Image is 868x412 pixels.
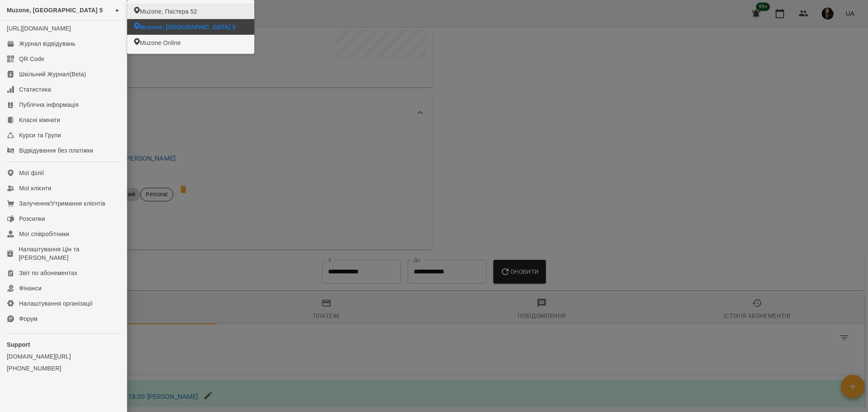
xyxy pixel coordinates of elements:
div: Класні кімнати [19,116,60,124]
span: ► [115,7,120,14]
a: [PHONE_NUMBER] [7,364,120,373]
div: Статистика [19,85,51,94]
div: QR Code [19,55,45,63]
div: Залучення/Утримання клієнтів [19,199,106,208]
div: Курси та Групи [19,131,61,139]
div: Відвідування без платіжки [19,146,93,155]
span: Muzone, Пастера 52 [140,7,197,16]
div: Налаштування Цін та [PERSON_NAME] [19,245,120,262]
div: Журнал відвідувань [19,39,75,48]
p: Support [7,340,120,349]
span: Muzone, [GEOGRAPHIC_DATA] 5 [7,7,103,14]
div: Фінанси [19,284,42,292]
div: Мої клієнти [19,184,51,192]
span: Muzone Online [140,39,181,47]
div: Звіт по абонементах [19,269,78,277]
div: Мої співробітники [19,230,70,238]
div: Мої філії [19,169,44,177]
div: Публічна інформація [19,100,78,109]
div: Форум [19,315,38,323]
a: [URL][DOMAIN_NAME] [7,25,71,32]
div: Налаштування організації [19,299,93,308]
div: Шкільний Журнал(Beta) [19,70,86,78]
span: Muzone, [GEOGRAPHIC_DATA] 5 [140,23,236,31]
div: Розсилки [19,214,45,223]
a: [DOMAIN_NAME][URL] [7,352,120,361]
